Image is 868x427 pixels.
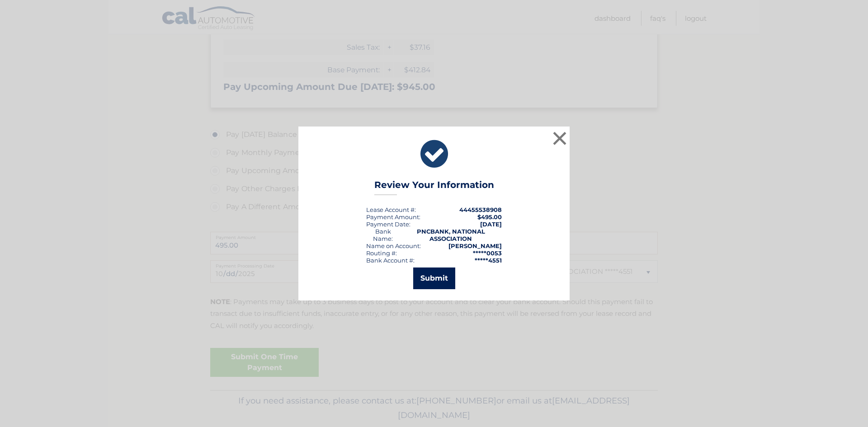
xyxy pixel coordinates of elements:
[551,129,569,147] button: ×
[366,249,397,257] div: Routing #:
[366,228,400,242] div: Bank Name:
[480,221,502,228] span: [DATE]
[366,221,409,228] span: Payment Date
[366,206,416,213] div: Lease Account #:
[366,221,410,228] div: :
[477,213,502,221] span: $495.00
[417,228,485,242] strong: PNCBANK, NATIONAL ASSOCIATION
[413,267,455,289] button: Submit
[459,206,502,213] strong: 44455538908
[374,179,494,195] h3: Review Your Information
[366,257,415,264] div: Bank Account #:
[448,242,502,249] strong: [PERSON_NAME]
[366,242,421,249] div: Name on Account:
[366,213,420,221] div: Payment Amount:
